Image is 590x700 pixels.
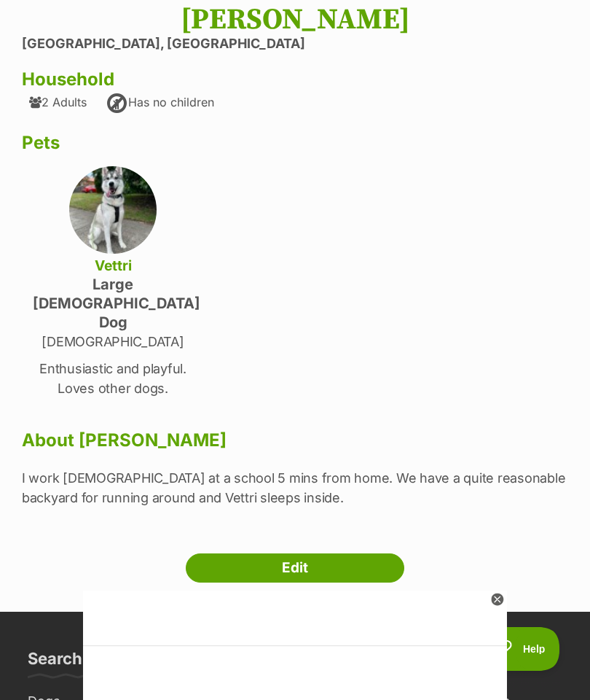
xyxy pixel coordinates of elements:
[22,133,568,153] h3: Pets
[22,468,568,507] p: I work [DEMOGRAPHIC_DATA] at a school 5 mins from home. We have a quite reasonable backyard for r...
[186,553,404,583] a: Edit
[22,69,568,90] h3: Household
[29,96,87,109] div: 2 Adults
[22,3,568,36] h1: [PERSON_NAME]
[33,359,193,398] p: Enthusiastic and playful. Loves other dogs.
[105,92,214,115] div: Has no children
[28,648,82,677] h3: Search
[33,275,193,332] h4: large [DEMOGRAPHIC_DATA] Dog
[484,627,561,671] iframe: Help Scout Beacon - Open
[33,332,193,351] p: [DEMOGRAPHIC_DATA]
[69,166,157,254] img: eohi1xf2tzsdcjvwk15v.jpg
[33,256,193,275] h4: Vettri
[30,627,560,693] iframe: Advertisement
[22,430,568,451] h3: About [PERSON_NAME]
[22,36,568,52] li: [GEOGRAPHIC_DATA], [GEOGRAPHIC_DATA]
